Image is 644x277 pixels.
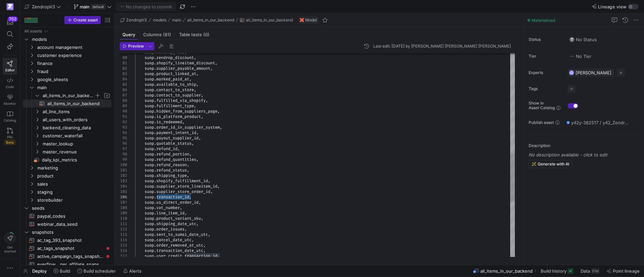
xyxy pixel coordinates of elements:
span: , [206,98,208,103]
span: , [210,189,213,194]
span: is_redeemed [156,119,182,125]
span: . [154,221,156,226]
span: payout_supplier_id [156,135,199,141]
span: [PERSON_NAME] [576,70,611,75]
div: Press SPACE to select this row. [23,164,111,172]
span: suop [145,109,154,114]
div: Press SPACE to select this row. [23,75,111,83]
div: 98 [120,151,127,157]
span: , [201,92,203,98]
span: . [154,189,156,194]
span: , [199,135,201,141]
a: paypal_codes​​​​​​ [23,212,111,220]
span: models [153,18,166,22]
span: . [154,114,156,119]
button: 702 [3,16,17,28]
span: sales [37,180,110,188]
span: . [154,205,156,210]
button: ZendropV3 [118,16,149,24]
span: everflow__per_affiliate_snapshot​​​​​​​ [37,261,104,268]
div: Press SPACE to select this row. [23,116,111,124]
div: Press SPACE to select this row. [23,140,111,148]
button: ZendropV3 [23,2,63,11]
a: daily_kpi_metrics​​​​​​​​​​ [23,156,111,164]
span: , [217,184,220,189]
button: Alerts [120,265,145,277]
span: Tier [529,54,562,59]
div: 80 [120,55,127,60]
span: refund_id [156,146,177,151]
span: suop [145,205,154,210]
div: 82 [120,66,127,71]
span: , [196,71,199,76]
span: , [187,162,189,167]
span: . [154,76,156,82]
div: GC [569,70,574,75]
span: supplier_store_order_id [156,189,210,194]
span: . [154,194,156,200]
span: all_items_in_our_backend [43,92,94,99]
span: Editor [5,68,15,72]
span: suop [145,92,154,98]
span: , [194,55,196,60]
span: , [210,66,213,71]
span: suop [145,135,154,141]
span: Alerts [129,268,142,274]
span: main [37,84,110,91]
span: , [196,157,199,162]
span: all_users_with_orders [43,116,110,124]
span: product_linked_at [156,71,196,76]
span: available_to_ship [156,82,196,87]
a: https://storage.googleapis.com/y42-prod-data-exchange/images/qZXOSqkTtPuVcXVzF40oUlM07HVTwZXfPK0U... [3,1,17,12]
span: . [154,146,156,151]
span: fraud [37,68,110,75]
span: . [154,109,156,114]
div: 85 [120,82,127,87]
span: Table tests [179,32,209,37]
div: Press SPACE to select this row. [23,51,111,59]
div: Press SPACE to select this row. [23,99,111,108]
img: https://storage.googleapis.com/y42-prod-data-exchange/images/qZXOSqkTtPuVcXVzF40oUlM07HVTwZXfPK0U... [7,3,13,10]
span: refund_quantities [156,157,196,162]
span: suop [145,221,154,226]
span: (81) [163,32,171,37]
div: 93 [120,125,127,130]
div: 105 [120,189,127,194]
span: . [154,200,156,205]
span: , [217,109,220,114]
a: ac_tags_snapshot​​​​​​​ [23,244,111,252]
div: 97 [120,146,127,151]
button: No statusNo Status [568,35,598,44]
span: Tags [529,86,562,91]
div: 92 [120,119,127,125]
span: active_campaign_tags_snapshot​​​​​​​ [37,253,104,260]
span: suop [145,141,154,146]
span: is_platform_product [156,114,201,119]
span: account management [37,44,110,51]
div: Press SPACE to select this row. [23,67,111,75]
button: Build history [538,265,576,277]
span: models [32,36,110,43]
div: 96 [120,141,127,146]
span: Materialized [532,18,555,23]
div: 91 [120,114,127,119]
span: , [189,76,192,82]
button: all_items_in_our_backend [238,16,294,24]
span: . [154,210,156,216]
span: . [154,157,156,162]
div: 111 [120,221,127,226]
div: Press SPACE to select this row. [23,148,111,156]
span: webinar_data_seed​​​​​​ [37,220,104,228]
span: suop [145,151,154,157]
span: . [154,60,156,66]
span: suop [145,119,154,125]
a: Code [3,75,17,91]
span: , [215,60,217,66]
div: Press SPACE to select this row. [23,220,111,228]
span: Preview [128,44,144,49]
span: suop [145,167,154,173]
span: us_direct_order_id [156,200,199,205]
p: No description available - click to edit [529,152,641,157]
span: transaction_id [156,194,189,200]
div: Press SPACE to select this row. [23,43,111,51]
